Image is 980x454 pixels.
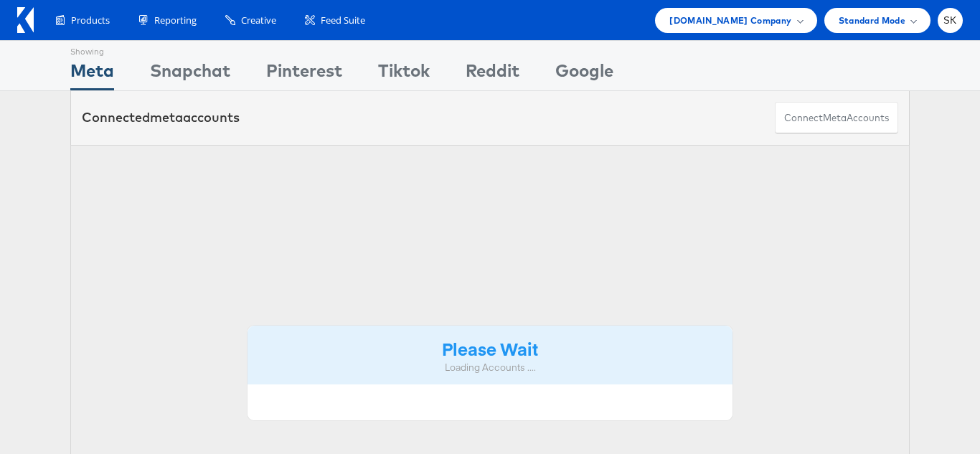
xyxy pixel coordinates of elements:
div: Tiktok [378,58,430,90]
div: Pinterest [266,58,342,90]
span: Products [71,14,110,27]
span: SK [943,16,957,25]
div: Loading Accounts .... [258,361,722,374]
div: Reddit [466,58,519,90]
span: meta [150,109,183,126]
button: ConnectmetaAccounts [775,102,898,134]
span: Reporting [154,14,197,27]
div: Connected accounts [82,108,240,127]
span: [DOMAIN_NAME] Company [669,13,791,28]
div: Snapchat [150,58,230,90]
div: Meta [70,58,114,90]
strong: Please Wait [442,336,538,360]
div: Google [555,58,613,90]
span: Feed Suite [321,14,365,27]
div: Showing [70,41,114,58]
span: meta [823,111,847,125]
span: Creative [241,14,276,27]
span: Standard Mode [839,13,905,28]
